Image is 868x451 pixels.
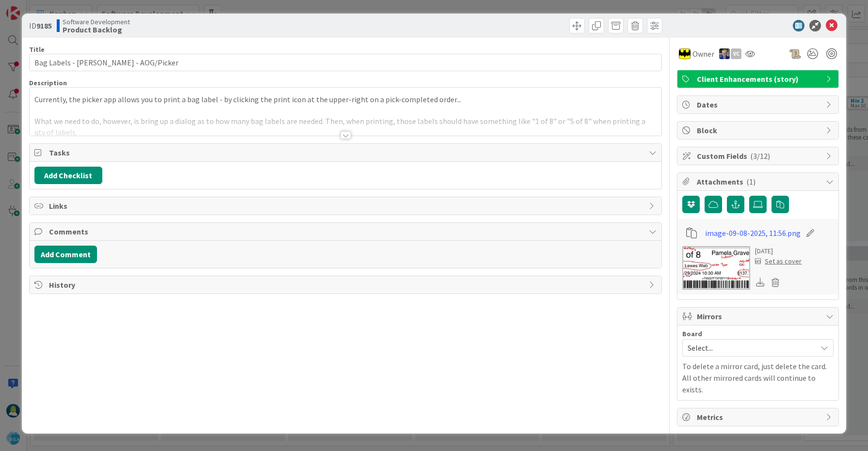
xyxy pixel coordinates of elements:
[688,341,812,355] span: Select...
[750,151,770,161] span: ( 3/12 )
[49,279,644,291] span: History
[49,200,644,212] span: Links
[705,227,801,239] a: image-09-08-2025, 11:56.png
[63,26,130,33] b: Product Backlog
[697,73,821,85] span: Client Enhancements (story)
[697,99,821,110] span: Dates
[49,147,644,158] span: Tasks
[746,177,755,187] span: ( 1 )
[34,94,657,105] p: Currently, the picker app allows you to print a bag label - by clicking the print icon at the upp...
[697,150,821,162] span: Custom Fields
[29,45,45,54] label: Title
[719,48,730,59] img: RT
[29,54,662,71] input: type card name here...
[63,18,130,26] span: Software Development
[692,48,714,60] span: Owner
[755,256,802,266] div: Set as cover
[34,246,97,263] button: Add Comment
[697,311,821,322] span: Mirrors
[697,176,821,187] span: Attachments
[697,411,821,423] span: Metrics
[36,21,52,31] b: 9185
[682,330,702,337] span: Board
[731,48,741,59] div: VC
[755,246,802,256] div: [DATE]
[29,20,52,31] span: ID
[34,167,102,184] button: Add Checklist
[49,226,644,237] span: Comments
[697,124,821,136] span: Block
[755,276,766,289] div: Download
[29,78,67,87] span: Description
[682,360,834,395] p: To delete a mirror card, just delete the card. All other mirrored cards will continue to exists.
[679,48,691,60] img: AC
